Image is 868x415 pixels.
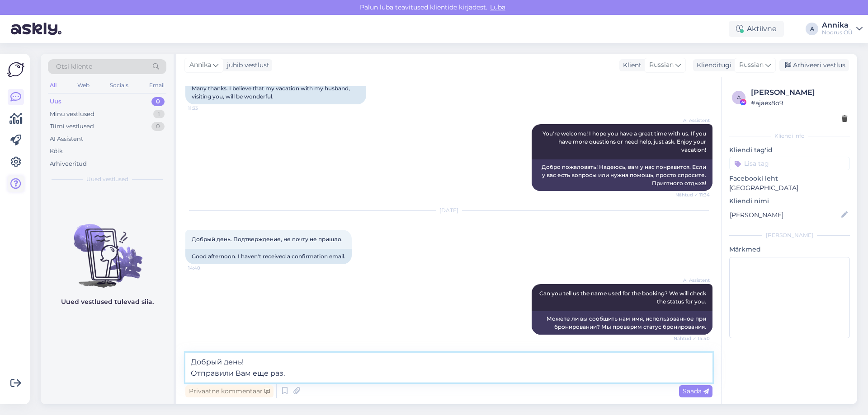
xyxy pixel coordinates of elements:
[532,159,712,191] div: Добро пожаловать! Надеюсь, вам у нас понравится. Если у вас есть вопросы или нужна помощь, просто...
[192,236,343,242] span: Добрый день. Подтверждение, не почту не пришло.
[147,79,166,91] div: Email
[729,245,850,254] p: Märkmed
[50,147,63,156] div: Kõik
[50,97,61,106] div: Uus
[185,353,712,382] textarea: Добрый день! Отправили Вам еще раз.
[61,297,154,307] p: Uued vestlused tulevad siia.
[50,110,94,119] div: Minu vestlused
[487,3,508,11] span: Luba
[539,290,708,305] span: Can you tell us the name used for the booking? We will check the status for you.
[822,22,853,29] div: Annika
[50,159,87,168] div: Arhiveeritud
[41,208,174,289] img: No chats
[693,61,731,70] div: Klienditugi
[751,98,847,108] div: # ajaex8o9
[779,59,849,71] div: Arhiveeri vestlus
[532,311,712,335] div: Можете ли вы сообщить нам имя, использованное при бронировании? Мы проверим статус бронирования.
[50,122,94,131] div: Tiimi vestlused
[729,231,850,239] div: [PERSON_NAME]
[151,97,165,106] div: 0
[730,210,840,220] input: Lisa nimi
[56,62,92,71] span: Otsi kliente
[729,183,850,193] p: [GEOGRAPHIC_DATA]
[151,122,165,131] div: 0
[185,206,712,214] div: [DATE]
[189,60,211,70] span: Annika
[108,79,130,91] div: Socials
[185,249,352,264] div: Good afternoon. I haven't received a confirmation email.
[542,130,708,153] span: You're welcome! I hope you have a great time with us. If you have more questions or need help, ju...
[185,385,274,397] div: Privaatne kommentaar
[153,110,165,119] div: 1
[676,277,710,284] span: AI Assistent
[649,60,674,70] span: Russian
[75,79,91,91] div: Web
[188,265,222,271] span: 14:40
[674,335,710,342] span: Nähtud ✓ 14:40
[729,196,850,206] p: Kliendi nimi
[7,61,24,78] img: Askly Logo
[683,387,709,395] span: Saada
[737,94,741,101] span: a
[729,21,784,37] div: Aktiivne
[729,157,850,170] input: Lisa tag
[822,29,853,36] div: Noorus OÜ
[188,105,222,112] span: 11:33
[751,87,847,98] div: [PERSON_NAME]
[223,61,269,70] div: juhib vestlust
[729,174,850,183] p: Facebooki leht
[806,23,818,35] div: A
[619,61,642,70] div: Klient
[86,175,128,183] span: Uued vestlused
[729,145,850,155] p: Kliendi tag'id
[675,191,710,198] span: Nähtud ✓ 11:34
[50,135,83,144] div: AI Assistent
[676,117,710,124] span: AI Assistent
[729,132,850,140] div: Kliendi info
[48,79,58,91] div: All
[185,81,366,104] div: Many thanks. I believe that my vacation with my husband, visiting you, will be wonderful.
[739,60,764,70] span: Russian
[822,22,863,36] a: AnnikaNoorus OÜ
